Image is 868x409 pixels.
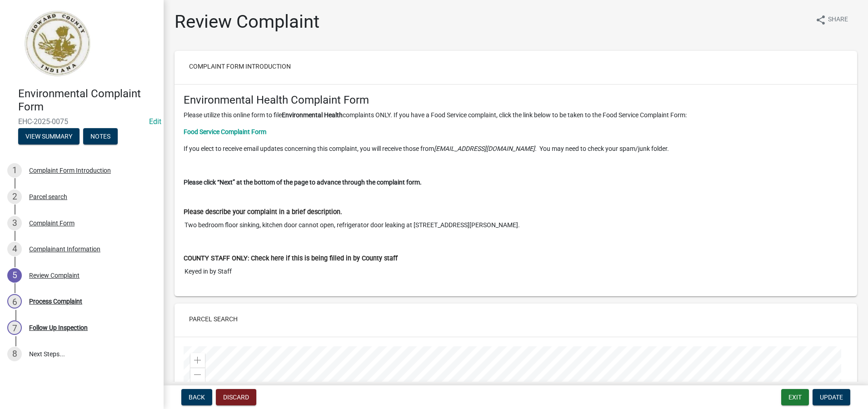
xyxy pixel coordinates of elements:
[83,133,118,140] wm-modal-confirm: Notes
[184,255,398,262] label: COUNTY STAFF ONLY: Check here if this is being filled in by County staff
[29,324,88,331] div: Follow Up Inspection
[820,394,843,401] span: Update
[182,58,298,75] button: Complaint Form Introduction
[149,117,161,126] a: Edit
[7,268,22,283] div: 5
[190,368,205,382] div: Zoom out
[184,144,848,154] p: If you elect to receive email updates concerning this complaint, you will receive those from . Yo...
[7,347,22,361] div: 8
[18,87,156,114] h4: Environmental Complaint Form
[184,209,342,215] label: Please describe your complaint in a brief description.
[175,11,319,33] h1: Review Complaint
[184,94,848,107] h4: Environmental Health Complaint Form
[781,389,809,405] button: Exit
[189,394,205,401] span: Back
[18,117,145,126] span: EHC-2025-0075
[29,194,67,200] div: Parcel search
[18,10,96,78] img: Howard County, Indiana
[184,110,848,120] p: Please utilize this online form to file complaints ONLY. If you have a Food Service complaint, cl...
[29,167,111,174] div: Complaint Form Introduction
[7,216,22,230] div: 3
[7,163,22,178] div: 1
[18,133,80,140] wm-modal-confirm: Summary
[828,15,848,25] span: Share
[808,11,855,29] button: shareShare
[815,15,826,25] i: share
[181,389,212,405] button: Back
[182,311,245,327] button: Parcel search
[149,117,161,126] wm-modal-confirm: Edit Application Number
[83,128,118,145] button: Notes
[29,246,100,252] div: Complainant Information
[190,353,205,368] div: Zoom in
[813,389,850,405] button: Update
[7,320,22,335] div: 7
[7,294,22,309] div: 6
[7,242,22,256] div: 4
[184,128,266,135] a: Food Service Complaint Form
[216,389,256,405] button: Discard
[434,145,535,152] i: [EMAIL_ADDRESS][DOMAIN_NAME]
[282,111,343,119] strong: Environmental Health
[29,272,80,279] div: Review Complaint
[7,190,22,204] div: 2
[29,220,75,226] div: Complaint Form
[29,298,82,304] div: Process Complaint
[184,179,422,186] strong: Please click “Next” at the bottom of the page to advance through the complaint form.
[18,128,80,145] button: View Summary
